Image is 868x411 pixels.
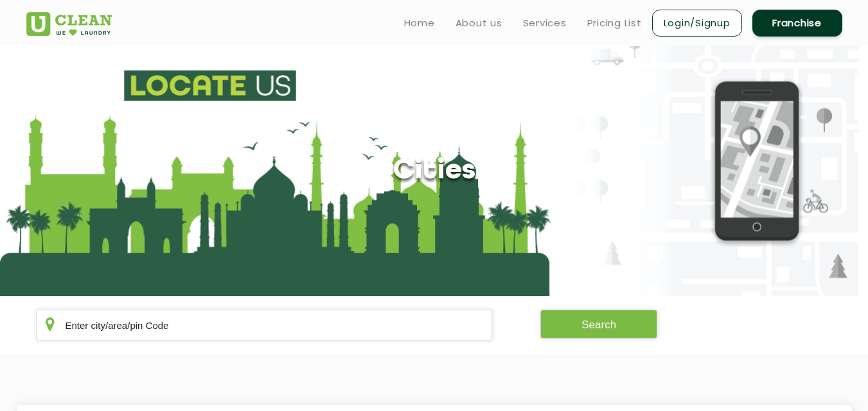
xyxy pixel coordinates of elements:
a: Services [523,15,567,31]
a: Pricing List [587,15,642,31]
button: Search [540,310,657,339]
a: Login/Signup [652,10,742,37]
h1: Cities [393,155,475,188]
img: UClean Laundry and Dry Cleaning [26,12,112,36]
a: Home [404,15,435,31]
a: About us [456,15,502,31]
input: Enter city/area/pin Code [36,310,493,340]
a: Franchise [752,10,842,37]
